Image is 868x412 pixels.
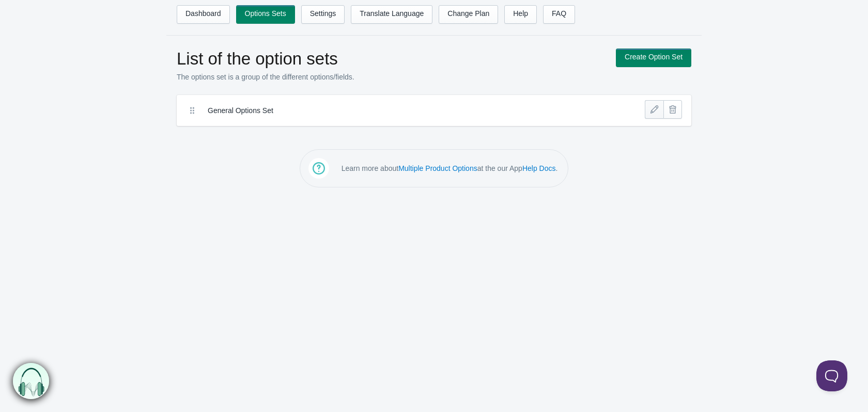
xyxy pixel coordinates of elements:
[236,5,295,24] a: Options Sets
[301,5,345,24] a: Settings
[398,164,477,172] a: Multiple Product Options
[439,5,498,24] a: Change Plan
[177,5,230,24] a: Dashboard
[504,5,537,24] a: Help
[342,163,558,173] p: Learn more about at the our App .
[816,360,847,391] iframe: Toggle Customer Support
[177,72,606,82] p: The options set is a group of the different options/fields.
[522,164,556,172] a: Help Docs
[13,363,50,400] img: bxm.png
[177,49,606,69] h1: List of the option sets
[208,105,584,116] label: General Options Set
[543,5,575,24] a: FAQ
[616,49,691,67] a: Create Option Set
[351,5,432,24] a: Translate Language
